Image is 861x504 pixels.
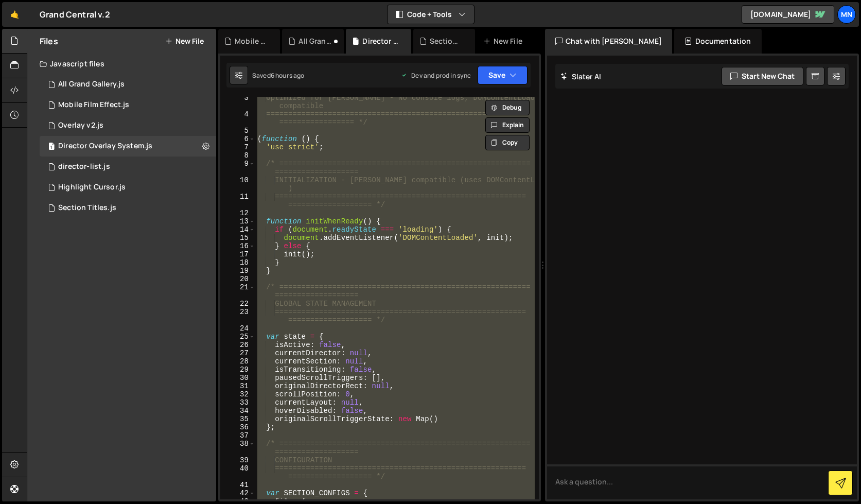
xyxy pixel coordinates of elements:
[40,74,216,95] div: 15298/43578.js
[40,177,216,198] div: 15298/43117.js
[220,242,255,250] div: 16
[430,36,463,46] div: Section Titles.js
[220,275,255,283] div: 20
[722,67,803,85] button: Start new chat
[58,162,110,171] div: director-list.js
[220,135,255,143] div: 6
[485,135,530,150] button: Copy
[742,5,834,24] a: [DOMAIN_NAME]
[220,217,255,225] div: 13
[40,157,216,177] div: 15298/40379.js
[252,71,305,80] div: Saved
[48,143,55,151] span: 1
[220,160,255,176] div: 9
[220,94,255,110] div: 3
[401,71,471,80] div: Dev and prod in sync
[220,349,255,357] div: 27
[220,456,255,464] div: 39
[220,398,255,407] div: 33
[220,193,255,209] div: 11
[220,324,255,333] div: 24
[485,117,530,133] button: Explain
[40,115,216,136] div: 15298/45944.js
[40,198,216,218] div: 15298/40223.js
[220,341,255,349] div: 26
[388,5,474,24] button: Code + Tools
[58,142,152,151] div: Director Overlay System.js
[220,209,255,217] div: 12
[271,71,305,80] div: 6 hours ago
[40,36,58,47] h2: Files
[58,80,125,89] div: All Grand Gallery.js
[220,431,255,440] div: 37
[220,481,255,489] div: 41
[362,36,398,46] div: Director Overlay System.js
[40,8,110,21] div: Grand Central v.2
[220,407,255,415] div: 34
[220,267,255,275] div: 19
[220,110,255,127] div: 4
[220,127,255,135] div: 5
[220,151,255,160] div: 8
[220,374,255,382] div: 30
[220,390,255,398] div: 32
[220,489,255,497] div: 42
[298,36,331,46] div: All Grand Gallery.js
[220,464,255,481] div: 40
[478,66,528,84] button: Save
[220,423,255,431] div: 36
[40,95,216,115] div: 15298/47702.js
[220,234,255,242] div: 15
[545,29,673,54] div: Chat with [PERSON_NAME]
[27,54,216,74] div: Javascript files
[58,100,129,110] div: Mobile Film Effect.js
[220,415,255,423] div: 35
[220,143,255,151] div: 7
[220,176,255,193] div: 10
[220,366,255,374] div: 29
[220,225,255,234] div: 14
[220,357,255,366] div: 28
[674,29,761,54] div: Documentation
[837,5,856,24] a: MN
[58,203,116,213] div: Section Titles.js
[220,440,255,456] div: 38
[165,37,204,45] button: New File
[220,308,255,324] div: 23
[483,36,526,46] div: New File
[560,72,602,81] h2: Slater AI
[220,283,255,300] div: 21
[235,36,268,46] div: Mobile Film Effect.js
[220,333,255,341] div: 25
[220,258,255,267] div: 18
[40,136,216,157] div: 15298/42891.js
[220,300,255,308] div: 22
[58,121,103,130] div: Overlay v2.js
[485,100,530,115] button: Debug
[220,382,255,390] div: 31
[2,2,27,27] a: 🤙
[220,250,255,258] div: 17
[58,183,126,192] div: Highlight Cursor.js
